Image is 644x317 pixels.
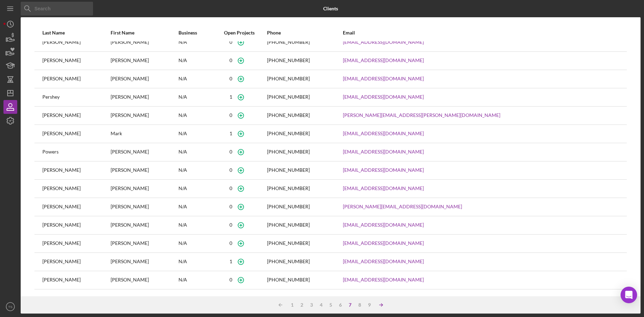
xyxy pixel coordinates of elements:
div: [PERSON_NAME] [111,253,178,270]
div: Open Projects [212,30,266,36]
div: [PHONE_NUMBER] [267,76,310,81]
a: [EMAIL_ADDRESS][DOMAIN_NAME] [343,167,424,173]
div: 8 [355,302,365,308]
div: 0 [229,76,232,81]
div: [PHONE_NUMBER] [267,222,310,228]
div: N/A [178,253,212,270]
a: [EMAIL_ADDRESS][DOMAIN_NAME] [343,259,424,264]
div: 0 [229,277,232,283]
div: First Name [111,30,178,36]
div: [PERSON_NAME] [111,89,178,106]
a: [EMAIL_ADDRESS][DOMAIN_NAME] [343,94,424,100]
div: [PERSON_NAME] [42,253,110,270]
div: Last Name [42,30,110,36]
div: N/A [178,89,212,106]
a: [PERSON_NAME][EMAIL_ADDRESS][PERSON_NAME][DOMAIN_NAME] [343,112,500,118]
b: Clients [323,6,338,11]
a: [EMAIL_ADDRESS][DOMAIN_NAME] [343,277,424,283]
div: Email [343,30,619,36]
div: 0 [229,149,232,155]
a: [EMAIL_ADDRESS][DOMAIN_NAME] [343,76,424,81]
div: Business [178,30,212,36]
div: 0 [229,39,232,45]
div: [PHONE_NUMBER] [267,186,310,191]
div: [PERSON_NAME] [111,162,178,179]
div: 0 [229,167,232,173]
div: 3 [307,302,316,308]
div: [PERSON_NAME] [42,235,110,252]
div: [PERSON_NAME] [42,125,110,142]
div: Open Intercom Messenger [621,287,637,303]
div: [PERSON_NAME] [42,271,110,289]
div: [PERSON_NAME] [111,34,178,51]
div: 4 [316,302,326,308]
div: 5 [326,302,336,308]
div: N/A [178,34,212,51]
div: N/A [178,271,212,289]
div: N/A [178,198,212,216]
div: 0 [229,112,232,118]
div: [PERSON_NAME] [42,52,110,69]
div: Pershey [42,89,110,106]
div: [PHONE_NUMBER] [267,112,310,118]
div: [PHONE_NUMBER] [267,58,310,63]
div: [PHONE_NUMBER] [267,259,310,264]
div: [PERSON_NAME] [42,107,110,124]
a: [PERSON_NAME][EMAIL_ADDRESS][DOMAIN_NAME] [343,204,462,209]
div: [PHONE_NUMBER] [267,277,310,283]
button: TS [3,300,17,314]
div: [PERSON_NAME] [111,180,178,197]
div: [PERSON_NAME] [111,271,178,289]
div: N/A [178,235,212,252]
div: Powers [42,143,110,161]
div: N/A [178,125,212,142]
div: [PERSON_NAME] [42,198,110,216]
div: [PHONE_NUMBER] [267,240,310,246]
div: [PERSON_NAME] [111,198,178,216]
div: [PERSON_NAME] [111,52,178,69]
a: [EMAIL_ADDRESS][DOMAIN_NAME] [343,222,424,228]
div: 1 [287,302,297,308]
div: 0 [229,204,232,209]
div: [PHONE_NUMBER] [267,204,310,209]
div: [PERSON_NAME] [42,34,110,51]
div: N/A [178,70,212,88]
div: [PERSON_NAME] [111,235,178,252]
text: TS [8,305,12,309]
a: [EMAIL_ADDRESS][DOMAIN_NAME] [343,131,424,136]
div: N/A [178,162,212,179]
a: [EMAIL_ADDRESS][DOMAIN_NAME] [343,39,424,45]
div: 7 [345,302,355,308]
div: [PHONE_NUMBER] [267,167,310,173]
div: 1 [229,131,232,136]
div: [PERSON_NAME] [111,143,178,161]
a: [EMAIL_ADDRESS][DOMAIN_NAME] [343,149,424,155]
div: [PHONE_NUMBER] [267,149,310,155]
div: [PHONE_NUMBER] [267,94,310,100]
div: 1 [229,94,232,100]
div: [PERSON_NAME] [42,70,110,88]
div: 0 [229,186,232,191]
div: N/A [178,180,212,197]
div: N/A [178,143,212,161]
div: Mark [111,125,178,142]
div: [PHONE_NUMBER] [267,39,310,45]
div: 0 [229,222,232,228]
div: N/A [178,217,212,234]
div: 6 [336,302,345,308]
div: [PERSON_NAME] [111,107,178,124]
div: N/A [178,107,212,124]
a: [EMAIL_ADDRESS][DOMAIN_NAME] [343,186,424,191]
div: [PERSON_NAME] [42,217,110,234]
input: Search [21,2,93,16]
div: [PERSON_NAME] [111,217,178,234]
div: Phone [267,30,342,36]
div: 9 [365,302,374,308]
a: [EMAIL_ADDRESS][DOMAIN_NAME] [343,58,424,63]
a: [EMAIL_ADDRESS][DOMAIN_NAME] [343,240,424,246]
div: N/A [178,52,212,69]
div: 0 [229,58,232,63]
div: [PERSON_NAME] [42,180,110,197]
div: [PHONE_NUMBER] [267,131,310,136]
div: 2 [297,302,307,308]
